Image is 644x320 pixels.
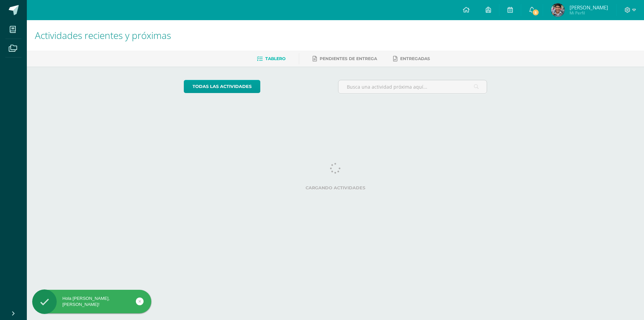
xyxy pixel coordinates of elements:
[265,56,285,61] span: Tablero
[551,3,565,17] img: 075004430ff1730f8c721ae5668d284c.png
[184,185,487,190] label: Cargando actividades
[400,56,430,61] span: Entregadas
[35,29,171,42] span: Actividades recientes y próximas
[184,80,260,93] a: todas las Actividades
[32,295,151,308] div: Hola [PERSON_NAME], [PERSON_NAME]!
[393,53,430,64] a: Entregadas
[257,53,285,64] a: Tablero
[320,56,377,61] span: Pendientes de entrega
[532,9,539,16] span: 5
[313,53,377,64] a: Pendientes de entrega
[570,10,608,16] span: Mi Perfil
[338,80,487,93] input: Busca una actividad próxima aquí...
[570,4,608,11] span: [PERSON_NAME]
